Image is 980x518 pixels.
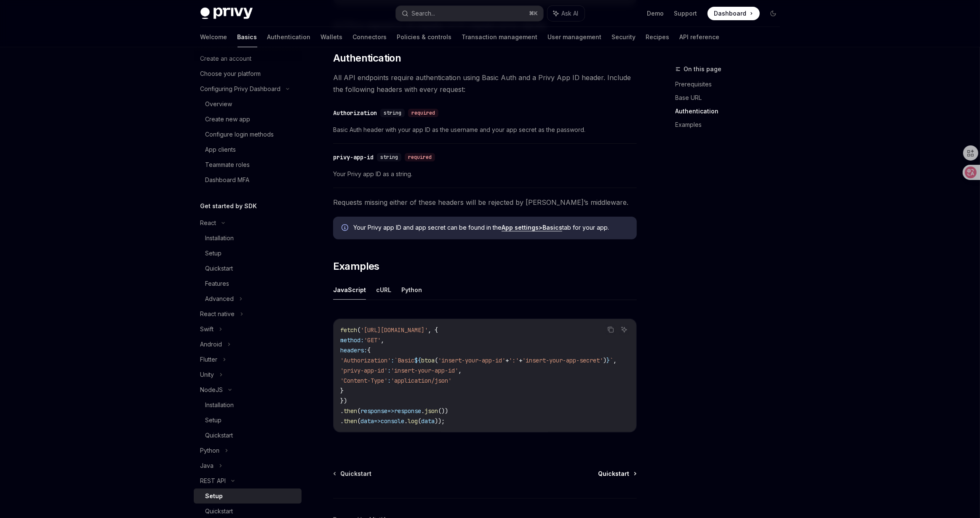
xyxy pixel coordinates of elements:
div: Search... [412,8,435,19]
button: JavaScript [333,280,366,300]
button: Python [401,280,422,300]
div: React [200,218,216,228]
span: Authentication [333,51,401,65]
svg: Info [342,224,350,233]
span: string [384,110,401,116]
img: dark logo [200,8,253,19]
span: Examples [333,260,379,273]
span: json [425,407,438,415]
span: : [387,367,391,374]
span: ( [418,417,421,425]
div: required [408,109,438,117]
span: then [344,417,357,425]
span: { [367,346,371,354]
div: Configuring Privy Dashboard [200,84,281,94]
a: Policies & controls [397,27,452,47]
span: ( [435,357,438,364]
span: . [421,407,425,415]
a: Authentication [267,27,311,47]
span: . [340,417,344,425]
span: `Basic [394,357,414,364]
div: Installation [206,233,234,243]
a: Quickstart [598,470,636,478]
a: Setup [194,246,302,261]
a: Quickstart [194,428,302,443]
div: Swift [200,324,214,334]
span: } [340,387,344,395]
span: btoa [421,357,435,364]
a: Demo [647,9,664,18]
span: log [408,417,418,425]
div: Installation [206,400,234,410]
button: Ask AI [547,6,585,21]
div: Python [200,446,220,456]
span: : [391,357,394,364]
span: headers: [340,346,367,354]
a: Features [194,276,302,291]
span: 'insert-your-app-secret' [522,357,603,364]
span: , { [428,326,438,334]
span: , [458,367,462,374]
div: Configure login methods [206,129,274,140]
a: Installation [194,231,302,246]
span: On this page [684,64,722,74]
div: Teammate roles [206,160,250,170]
a: App settings>Basics [502,224,562,231]
a: Quickstart [334,470,371,478]
a: Security [612,27,636,47]
span: then [344,407,357,415]
div: Quickstart [206,506,233,516]
span: 'privy-app-id' [340,367,387,374]
span: Quickstart [340,470,371,478]
span: Your Privy app ID as a string. [333,169,637,179]
div: Features [206,279,230,289]
div: Choose your platform [200,69,261,79]
span: data [421,417,435,425]
div: Quickstart [206,263,233,274]
div: REST API [200,476,226,486]
div: Authorization [333,109,377,117]
a: App clients [194,142,302,157]
span: => [387,407,394,415]
a: Recipes [646,27,670,47]
span: ${ [414,357,421,364]
span: }) [340,397,347,405]
div: Quickstart [206,430,233,440]
span: string [380,154,398,161]
div: Dashboard MFA [206,175,250,185]
button: Toggle dark mode [766,7,780,20]
div: Create new app [206,114,251,124]
a: Transaction management [462,27,538,47]
div: Android [200,339,222,349]
span: Dashboard [714,9,747,18]
div: Java [200,461,214,471]
div: privy-app-id [333,153,374,161]
span: All API endpoints require authentication using Basic Auth and a Privy App ID header. Include the ... [333,72,637,95]
span: ':' [509,357,519,364]
a: Installation [194,397,302,413]
a: Quickstart [194,261,302,276]
span: : [387,377,391,384]
a: API reference [680,27,720,47]
a: User management [548,27,602,47]
div: required [405,153,435,161]
span: , [613,357,617,364]
a: Support [674,9,697,18]
a: Prerequisites [676,78,787,91]
div: App clients [206,145,236,155]
span: data [360,417,374,425]
a: Connectors [353,27,387,47]
a: Create new app [194,112,302,127]
span: ( [357,407,360,415]
span: Quickstart [598,470,630,478]
span: ⌘ K [529,10,538,17]
a: Wallets [321,27,343,47]
span: 'insert-your-app-id' [391,367,458,374]
a: Basics [238,27,257,47]
a: Base URL [676,91,787,105]
div: Overview [206,99,232,109]
span: 'application/json' [391,377,451,384]
span: ` [610,357,613,364]
span: method: [340,336,364,344]
div: NodeJS [200,385,223,395]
